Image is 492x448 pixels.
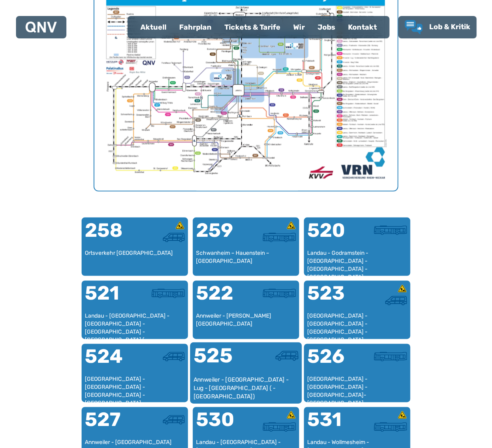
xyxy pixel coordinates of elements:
[85,249,185,273] div: Ortsverkehr [GEOGRAPHIC_DATA]
[342,17,383,38] a: Kontakt
[26,22,57,33] img: QNV Logo
[311,17,342,38] a: Jobs
[385,296,407,306] img: Kleinbus
[85,376,185,399] div: [GEOGRAPHIC_DATA] - [GEOGRAPHIC_DATA] - [GEOGRAPHIC_DATA] - [GEOGRAPHIC_DATA] - [GEOGRAPHIC_DATA]
[263,233,296,242] img: Überlandbus
[194,376,299,400] div: Annweiler - [GEOGRAPHIC_DATA] - Lug - [GEOGRAPHIC_DATA] ( - [GEOGRAPHIC_DATA])
[218,17,287,38] a: Tickets & Tarife
[163,352,185,362] img: Kleinbus
[405,20,470,34] a: Lob & Kritik
[374,422,407,432] img: Überlandbus
[307,376,407,399] div: [GEOGRAPHIC_DATA] - [GEOGRAPHIC_DATA] - [GEOGRAPHIC_DATA]-[GEOGRAPHIC_DATA]
[194,346,246,376] div: 525
[307,410,357,439] div: 531
[307,284,357,313] div: 523
[307,312,407,336] div: [GEOGRAPHIC_DATA] - [GEOGRAPHIC_DATA] - [GEOGRAPHIC_DATA] - [GEOGRAPHIC_DATA]
[85,284,135,313] div: 521
[196,284,246,313] div: 522
[163,233,185,242] img: Kleinbus
[196,410,246,439] div: 530
[163,415,185,425] img: Kleinbus
[263,289,296,298] img: Überlandbus
[196,249,296,273] div: Schwanheim – Hauenstein – [GEOGRAPHIC_DATA]
[307,221,357,250] div: 520
[374,352,407,362] img: Überlandbus
[429,22,470,31] span: Lob & Kritik
[287,17,311,38] a: Wir
[275,351,298,361] img: Kleinbus
[374,226,407,235] img: Überlandbus
[173,17,218,38] a: Fahrplan
[85,221,135,250] div: 258
[196,312,296,336] div: Annweiler - [PERSON_NAME][GEOGRAPHIC_DATA]
[134,17,173,38] a: Aktuell
[26,19,57,35] a: QNV Logo
[85,312,185,336] div: Landau - [GEOGRAPHIC_DATA] - [GEOGRAPHIC_DATA] - [GEOGRAPHIC_DATA] - [GEOGRAPHIC_DATA] ( - [GEOGR...
[85,410,135,439] div: 527
[307,347,357,376] div: 526
[196,221,246,250] div: 259
[263,422,296,432] img: Überlandbus
[307,249,407,273] div: Landau - Godramstein - [GEOGRAPHIC_DATA] - [GEOGRAPHIC_DATA] - [GEOGRAPHIC_DATA]
[85,347,135,376] div: 524
[152,289,185,298] img: Überlandbus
